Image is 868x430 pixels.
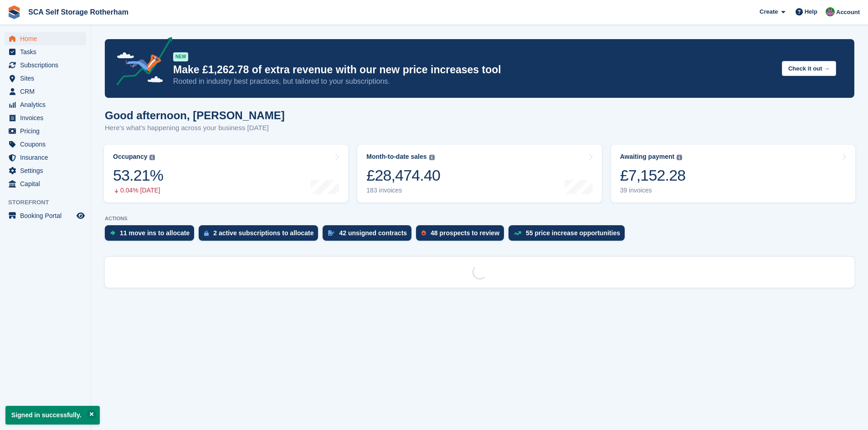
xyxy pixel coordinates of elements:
[5,72,86,85] a: menu
[5,125,86,137] a: menu
[113,187,163,194] div: 0.04% [DATE]
[20,164,75,177] span: Settings
[5,138,86,151] a: menu
[25,5,132,20] a: SCA Self Storage Rotherham
[110,230,115,236] img: move_ins_to_allocate_icon-fdf77a2bb77ea45bf5b3d319d69a93e2d87916cf1d5bf7949dd705db3b84f3ca.svg
[173,52,188,61] div: NEW
[75,210,86,221] a: Preview store
[514,231,521,235] img: price_increase_opportunities-93ffe204e8149a01c8c9dc8f82e8f89637d9d84a8eef4429ea346261dce0b2c0.svg
[5,111,86,124] a: menu
[826,7,835,16] img: Sarah Race
[366,153,426,161] div: Month-to-date sales
[20,151,75,164] span: Insurance
[120,229,190,237] div: 11 move ins to allocate
[5,406,100,425] p: Signed in successfully.
[760,7,778,16] span: Create
[20,177,75,190] span: Capital
[366,187,440,194] div: 183 invoices
[429,155,435,160] img: icon-info-grey-7440780725fd019a000dd9b08b2336e03edf1995a4989e88bcd33f0948082b44.svg
[5,209,86,222] a: menu
[8,198,91,207] span: Storefront
[416,225,508,245] a: 48 prospects to review
[5,98,86,111] a: menu
[836,8,860,17] span: Account
[20,46,75,58] span: Tasks
[20,72,75,85] span: Sites
[5,177,86,190] a: menu
[366,166,440,185] div: £28,474.40
[677,155,682,160] img: icon-info-grey-7440780725fd019a000dd9b08b2336e03edf1995a4989e88bcd33f0948082b44.svg
[7,5,21,19] img: stora-icon-8386f47178a22dfd0bd8f6a31ec36ba5ce8667c1dd55bd0f319d3a0aa187defe.svg
[20,32,75,45] span: Home
[5,59,86,71] a: menu
[109,37,173,89] img: price-adjustments-announcement-icon-8257ccfd72463d97f412b2fc003d46551f7dbcb40ab6d574587a9cd5c0d94...
[113,153,147,161] div: Occupancy
[199,225,323,245] a: 2 active subscriptions to allocate
[204,230,209,236] img: active_subscription_to_allocate_icon-d502201f5373d7db506a760aba3b589e785aa758c864c3986d89f69b8ff3...
[20,85,75,98] span: CRM
[105,109,285,121] h1: Good afternoon, [PERSON_NAME]
[805,7,817,16] span: Help
[421,230,426,236] img: prospect-51fa495bee0391a8d652442698ab0144808aea92771e9ea1ae160a38d050c398.svg
[357,145,601,202] a: Month-to-date sales £28,474.40 183 invoices
[105,123,285,133] p: Here's what's happening across your business [DATE]
[5,32,86,45] a: menu
[431,229,499,237] div: 48 prospects to review
[105,216,854,222] p: ACTIONS
[5,46,86,58] a: menu
[20,125,75,137] span: Pricing
[105,225,199,245] a: 11 move ins to allocate
[782,61,836,76] button: Check it out →
[20,98,75,111] span: Analytics
[5,164,86,177] a: menu
[339,229,407,237] div: 42 unsigned contracts
[620,187,686,194] div: 39 invoices
[20,59,75,71] span: Subscriptions
[173,76,775,86] p: Rooted in industry best practices, but tailored to your subscriptions.
[5,85,86,98] a: menu
[213,229,313,237] div: 2 active subscriptions to allocate
[620,153,675,161] div: Awaiting payment
[611,145,855,202] a: Awaiting payment £7,152.28 39 invoices
[149,155,155,160] img: icon-info-grey-7440780725fd019a000dd9b08b2336e03edf1995a4989e88bcd33f0948082b44.svg
[20,138,75,151] span: Coupons
[173,63,775,76] p: Make £1,262.78 of extra revenue with our new price increases tool
[20,111,75,124] span: Invoices
[104,145,348,202] a: Occupancy 53.21% 0.04% [DATE]
[620,166,686,185] div: £7,152.28
[526,229,620,237] div: 55 price increase opportunities
[323,225,416,245] a: 42 unsigned contracts
[113,166,163,185] div: 53.21%
[328,230,334,236] img: contract_signature_icon-13c848040528278c33f63329250d36e43548de30e8caae1d1a13099fd9432cc5.svg
[20,209,75,222] span: Booking Portal
[5,151,86,164] a: menu
[508,225,629,245] a: 55 price increase opportunities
